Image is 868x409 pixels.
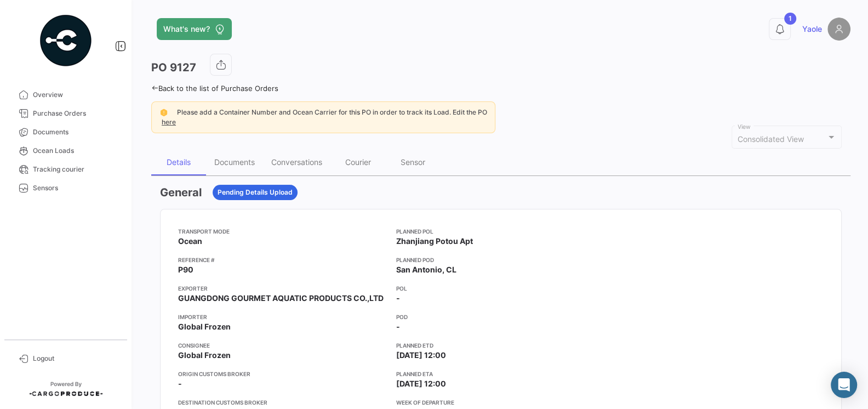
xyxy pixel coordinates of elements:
span: What's new? [163,24,210,35]
span: Overview [33,90,118,100]
h3: General [160,185,202,200]
a: Sensors [9,179,123,197]
app-card-info-title: POL [396,284,606,293]
span: Ocean [178,236,202,247]
img: placeholder-user.png [827,18,850,41]
app-card-info-title: Reference # [178,255,387,264]
span: GUANGDONG GOURMET AQUATIC PRODUCTS CO.,LTD [178,293,384,304]
span: - [178,378,182,389]
app-card-info-title: Exporter [178,284,387,293]
app-card-info-title: Destination Customs Broker [178,398,387,407]
span: Global Frozen [178,321,231,332]
img: powered-by.png [38,13,93,68]
span: Logout [33,354,118,363]
app-card-info-title: Importer [178,313,387,321]
button: What's new? [157,18,232,40]
div: Abrir Intercom Messenger [831,372,857,398]
span: Pending Details Upload [218,188,293,197]
span: Ocean Loads [33,146,118,156]
span: P90 [178,264,193,275]
span: - [396,293,400,304]
span: Please add a Container Number and Ocean Carrier for this PO in order to track its Load. Edit the PO [177,108,487,116]
span: Sensors [33,183,118,193]
span: Documents [33,127,118,137]
app-card-info-title: Consignee [178,341,387,350]
a: Ocean Loads [9,141,123,160]
div: Sensor [401,157,425,167]
span: Tracking courier [33,164,118,174]
span: Zhanjiang Potou Apt [396,236,473,247]
a: Overview [9,86,123,104]
span: Yaole [802,24,822,35]
app-card-info-title: Transport mode [178,227,387,236]
div: Conversations [271,157,322,167]
app-card-info-title: Week of departure [396,398,606,407]
a: Tracking courier [9,160,123,179]
app-card-info-title: Origin Customs Broker [178,370,387,378]
app-card-info-title: Planned POD [396,255,606,264]
div: Courier [345,157,371,167]
a: Back to the list of Purchase Orders [151,84,278,93]
span: San Antonio, CL [396,264,456,275]
span: Purchase Orders [33,109,118,118]
div: Documents [214,157,255,167]
app-card-info-title: Planned ETD [396,341,606,350]
span: - [396,321,400,332]
span: [DATE] 12:00 [396,378,446,389]
div: Details [167,157,191,167]
span: [DATE] 12:00 [396,350,446,361]
a: Purchase Orders [9,104,123,123]
a: here [159,118,178,126]
a: Documents [9,123,123,141]
span: Consolidated View [738,134,804,144]
span: Global Frozen [178,350,231,361]
h3: PO 9127 [151,60,196,75]
app-card-info-title: POD [396,313,606,321]
app-card-info-title: Planned ETA [396,370,606,378]
app-card-info-title: Planned POL [396,227,606,236]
